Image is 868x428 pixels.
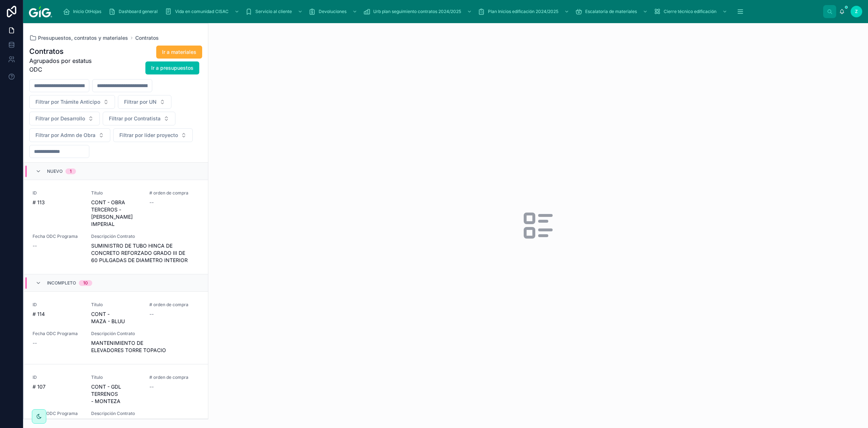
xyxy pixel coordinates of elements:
[488,9,558,14] span: Plan Inicios edificación 2024/2025
[91,199,141,228] span: CONT - OBRA TERCEROS - [PERSON_NAME] IMPERIAL
[91,302,141,308] span: Título
[29,6,52,17] img: App logo
[306,5,361,18] a: Devoluciones
[651,5,731,18] a: Cierre técnico edificación
[33,339,37,347] span: --
[24,292,208,364] a: ID# 114TítuloCONT - MAZA - BLUU# orden de compra--Fecha ODC Programa--Descripción ContratoMANTENI...
[91,242,199,264] span: SUMINISTRO DE TUBO HINCA DE CONCRETO REFORZADO GRADO III DE 60 PULGADAS DE DIAMETRO INTERIOR
[33,383,82,390] span: # 107
[33,411,82,416] span: Fecha ODC Programa
[118,95,171,109] button: Select Button
[243,5,306,18] a: Servicio al cliente
[119,132,178,139] span: Filtrar por líder proyecto
[91,331,199,337] span: Descripción Contrato
[106,5,163,18] a: Dashboard general
[33,374,82,380] span: ID
[70,168,72,174] div: 1
[29,46,100,56] h1: Contratos
[91,374,141,380] span: Título
[61,5,106,18] a: Inicio OtHojas
[83,280,88,286] div: 10
[29,95,115,109] button: Select Button
[175,9,229,14] span: Vida en comunidad CISAC
[255,9,292,14] span: Servicio al cliente
[124,98,157,106] span: Filtrar por UN
[149,302,199,308] span: # orden de compra
[33,302,82,308] span: ID
[58,4,823,20] div: scrollable content
[149,190,199,196] span: # orden de compra
[109,115,161,122] span: Filtrar por Contratista
[103,112,175,125] button: Select Button
[91,339,199,354] span: MANTENIMIENTO DE ELEVADORES TORRE TOPACIO
[149,383,154,390] span: --
[73,9,101,14] span: Inicio OtHojas
[33,234,82,239] span: Fecha ODC Programa
[91,234,199,239] span: Descripción Contrato
[151,64,193,72] span: Ir a presupuestos
[33,331,82,337] span: Fecha ODC Programa
[585,9,637,14] span: Escalatoria de materiales
[29,56,100,74] span: Agrupados por estatus ODC
[664,9,716,14] span: Cierre técnico edificación
[119,9,158,14] span: Dashboard general
[373,9,461,14] span: Urb plan seguimiento contratos 2024/2025
[29,34,128,42] a: Presupuestos, contratos y materiales
[33,242,37,249] span: --
[91,411,199,416] span: Descripción Contrato
[361,5,476,18] a: Urb plan seguimiento contratos 2024/2025
[35,132,95,139] span: Filtrar por Admn de Obra
[91,190,141,196] span: Título
[35,115,85,122] span: Filtrar por Desarrollo
[162,48,196,56] span: Ir a materiales
[35,98,100,106] span: Filtrar por Trámite Anticipo
[113,128,193,142] button: Select Button
[91,311,141,325] span: CONT - MAZA - BLUU
[38,34,128,42] span: Presupuestos, contratos y materiales
[319,9,346,14] span: Devoluciones
[33,190,82,196] span: ID
[29,112,100,125] button: Select Button
[163,5,243,18] a: Vida en comunidad CISAC
[47,280,76,286] span: Incompleto
[24,180,208,274] a: ID# 113TítuloCONT - OBRA TERCEROS - [PERSON_NAME] IMPERIAL# orden de compra--Fecha ODC Programa--...
[156,46,202,59] button: Ir a materiales
[855,9,858,14] span: Z
[29,128,110,142] button: Select Button
[135,34,159,42] a: Contratos
[149,199,154,206] span: --
[145,61,199,74] button: Ir a presupuestos
[476,5,573,18] a: Plan Inicios edificación 2024/2025
[47,168,63,174] span: Nuevo
[573,5,651,18] a: Escalatoria de materiales
[149,311,154,318] span: --
[91,383,141,405] span: CONT - GDL TERRENOS - MONTEZA
[33,199,82,206] span: # 113
[149,374,199,380] span: # orden de compra
[33,311,82,318] span: # 114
